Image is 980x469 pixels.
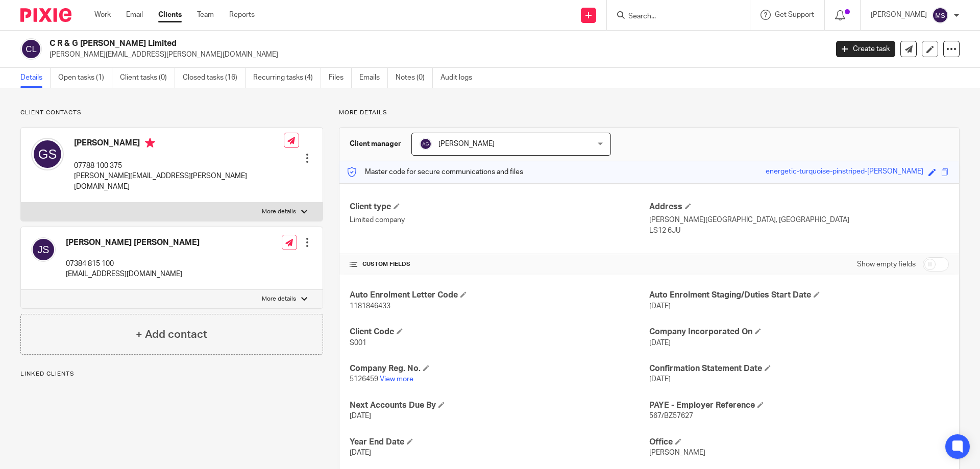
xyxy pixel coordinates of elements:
p: [PERSON_NAME][EMAIL_ADDRESS][PERSON_NAME][DOMAIN_NAME] [74,171,284,192]
p: Limited company [350,215,649,225]
a: Closed tasks (16) [183,68,246,88]
span: [DATE] [649,376,671,383]
span: 567/BZ57627 [649,412,693,419]
a: Notes (0) [396,68,433,88]
h4: Client Code [350,327,649,337]
span: [PERSON_NAME] [649,449,705,456]
p: More details [339,109,960,117]
span: [DATE] [350,449,371,456]
p: More details [262,208,296,216]
p: 07384 815 100 [66,259,200,269]
div: energetic-turquoise-pinstriped-[PERSON_NAME] [766,166,923,178]
h4: [PERSON_NAME] [PERSON_NAME] [66,237,200,248]
img: svg%3E [31,237,56,262]
span: 5126459 [350,376,378,383]
a: Open tasks (1) [58,68,112,88]
a: Email [126,10,143,20]
span: S001 [350,339,366,347]
a: Emails [359,68,388,88]
h4: Next Accounts Due By [350,400,649,411]
h4: Auto Enrolment Letter Code [350,290,649,301]
img: svg%3E [31,138,64,170]
h4: CUSTOM FIELDS [350,260,649,268]
p: Linked clients [20,370,323,378]
span: 1181846433 [350,303,390,310]
h4: Address [649,202,949,212]
a: View more [380,376,413,383]
h4: Client type [350,202,649,212]
a: Create task [836,41,895,57]
img: Pixie [20,8,71,22]
input: Search [627,12,719,21]
label: Show empty fields [857,259,916,269]
a: Client tasks (0) [120,68,175,88]
p: More details [262,295,296,303]
h4: + Add contact [136,327,207,342]
a: Work [94,10,111,20]
p: [PERSON_NAME][EMAIL_ADDRESS][PERSON_NAME][DOMAIN_NAME] [50,50,821,60]
p: Master code for secure communications and files [347,167,523,177]
p: LS12 6JU [649,226,949,236]
a: Audit logs [440,68,480,88]
a: Reports [229,10,255,20]
h4: Company Reg. No. [350,363,649,374]
a: Details [20,68,51,88]
h2: C R & G [PERSON_NAME] Limited [50,38,667,49]
p: [PERSON_NAME] [871,10,927,20]
span: [DATE] [649,303,671,310]
a: Recurring tasks (4) [253,68,321,88]
h4: Company Incorporated On [649,327,949,337]
span: Get Support [775,11,814,18]
p: [PERSON_NAME][GEOGRAPHIC_DATA], [GEOGRAPHIC_DATA] [649,215,949,225]
h4: Year End Date [350,437,649,448]
a: Team [197,10,214,20]
span: [DATE] [649,339,671,347]
h4: PAYE - Employer Reference [649,400,949,411]
p: 07788 100 375 [74,161,284,171]
img: svg%3E [932,7,948,23]
img: svg%3E [20,38,42,60]
p: Client contacts [20,109,323,117]
a: Files [329,68,352,88]
h4: Auto Enrolment Staging/Duties Start Date [649,290,949,301]
h4: [PERSON_NAME] [74,138,284,151]
span: [DATE] [350,412,371,419]
h4: Office [649,437,949,448]
p: [EMAIL_ADDRESS][DOMAIN_NAME] [66,269,200,279]
img: svg%3E [420,138,432,150]
h4: Confirmation Statement Date [649,363,949,374]
h3: Client manager [350,139,401,149]
a: Clients [158,10,182,20]
i: Primary [145,138,155,148]
span: [PERSON_NAME] [438,140,495,147]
